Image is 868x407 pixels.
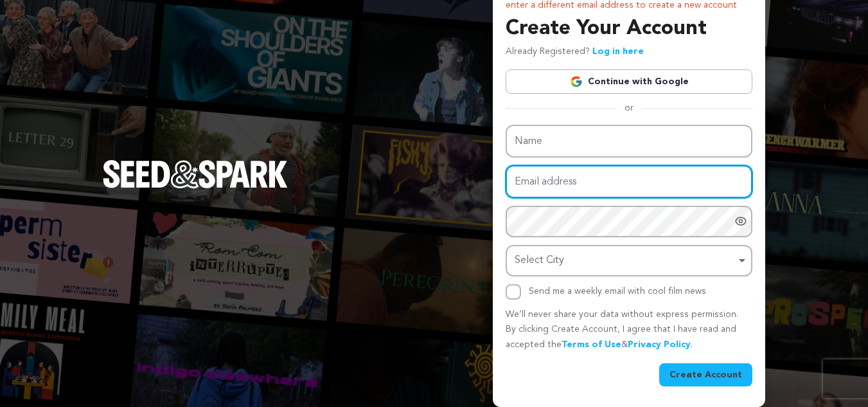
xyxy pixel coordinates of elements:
a: Terms of Use [562,340,621,349]
p: Already Registered? [506,44,644,60]
button: Create Account [659,363,752,386]
label: Send me a weekly email with cool film news [529,287,706,296]
p: We’ll never share your data without express permission. By clicking Create Account, I agree that ... [506,307,752,353]
div: Select City [515,251,736,270]
h3: Create Your Account [506,14,752,44]
input: Email address [506,165,752,198]
a: Show password as plain text. Warning: this will display your password on the screen. [734,215,747,228]
a: Privacy Policy [628,340,691,349]
a: Log in here [592,47,644,56]
span: or [617,102,641,114]
a: Seed&Spark Homepage [103,160,288,214]
input: Name [506,125,752,158]
img: Seed&Spark Logo [103,160,288,188]
img: Google logo [570,75,583,88]
a: Continue with Google [506,69,752,94]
